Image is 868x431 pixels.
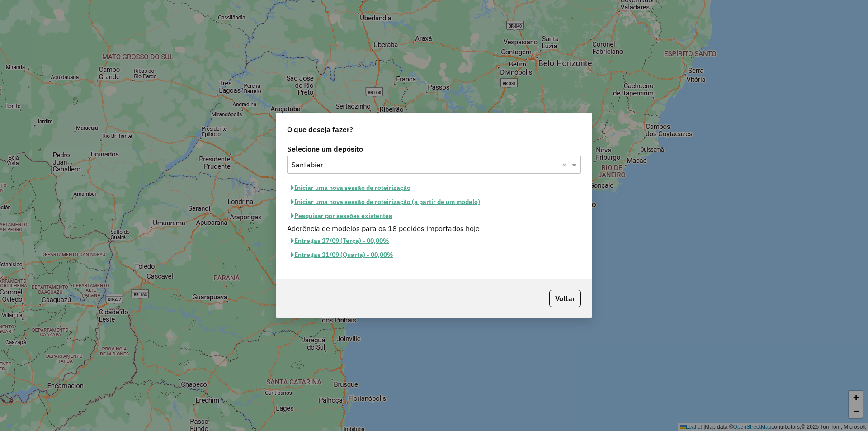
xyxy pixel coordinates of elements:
[287,143,581,154] label: Selecione um depósito
[287,248,397,262] button: Entregas 11/09 (Quarta) - 00,00%
[562,159,570,170] span: Clear all
[287,195,484,209] button: Iniciar uma nova sessão de roteirização (a partir de um modelo)
[287,234,393,248] button: Entregas 17/09 (Terça) - 00,00%
[282,223,586,234] div: Aderência de modelos para os 18 pedidos importados hoje
[287,181,415,195] button: Iniciar uma nova sessão de roteirização
[549,290,581,307] button: Voltar
[287,209,396,223] button: Pesquisar por sessões existentes
[287,124,353,135] span: O que deseja fazer?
